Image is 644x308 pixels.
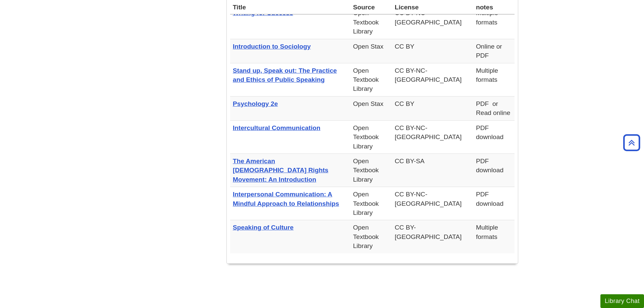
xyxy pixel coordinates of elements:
td: Open Stax [350,96,392,120]
td: Multiple formats [473,220,515,253]
a: Intercultural Communication [233,124,320,131]
td: CC BY-[GEOGRAPHIC_DATA] [392,220,473,253]
a: Speaking of Culture [233,224,293,231]
td: CC BY [392,39,473,63]
td: Multiple formats [473,6,515,39]
td: PDF download [473,120,515,153]
td: PDF download [473,153,515,187]
a: Back to Top [621,138,642,147]
td: PDF or Read online [473,96,515,120]
a: The American [DEMOGRAPHIC_DATA] Rights Movement: An Introduction [233,158,328,183]
td: CC BY-NC-[GEOGRAPHIC_DATA] [392,6,473,39]
td: CC BY-NC-[GEOGRAPHIC_DATA] [392,63,473,96]
a: Introduction to Sociology [233,43,311,50]
td: Open Textbook Library [350,220,392,253]
td: CC BY-NC-[GEOGRAPHIC_DATA] [392,187,473,220]
button: Library Chat [600,294,644,308]
a: Psychology 2e [233,100,278,107]
a: Stand up, Speak out: The Practice and Ethics of Public Speaking [233,67,337,83]
td: Open Stax [350,39,392,63]
td: CC BY [392,96,473,120]
td: CC BY-SA [392,153,473,187]
a: Interpersonal Communication: A Mindful Approach to Relationships [233,191,339,207]
td: PDF download [473,187,515,220]
td: Open Textbook Library [350,120,392,153]
td: Open Textbook Library [350,153,392,187]
td: Open Textbook Library [350,6,392,39]
td: Open Textbook Library [350,63,392,96]
td: Multiple formats [473,63,515,96]
td: Open Textbook Library [350,187,392,220]
td: Online or PDF [473,39,515,63]
td: CC BY-NC-[GEOGRAPHIC_DATA] [392,120,473,153]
